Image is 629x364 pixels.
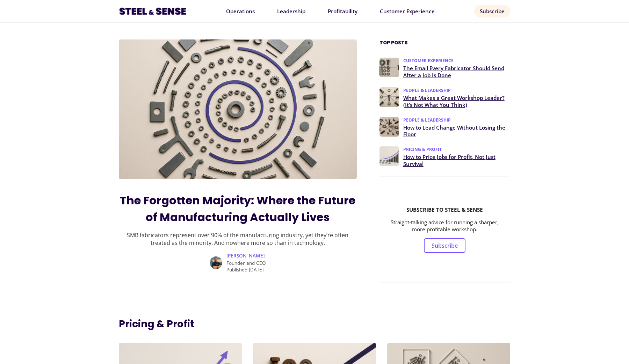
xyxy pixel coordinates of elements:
[272,5,311,17] a: Leadership
[226,252,265,259] span: [PERSON_NAME]
[403,117,510,123] span: PEOPLE & LEADERSHIP
[379,146,399,166] img: How to Price Jobs for Profit, Not Just Survival
[220,7,440,15] div: Navigation Menu
[379,117,399,137] img: How to Lead Change Without Losing the Floor
[210,256,222,269] img: Paul Lutkajtis
[403,65,510,79] a: The Email Every Fabricator Should Send After a Job Is Done
[379,87,399,107] img: What Makes a Great Workshop Leader? (It’s Not What You Think)
[220,5,260,17] a: Operations
[374,5,440,17] a: Customer Experience
[403,95,510,109] a: What Makes a Great Workshop Leader? (It’s Not What You Think)
[119,39,357,179] img: The Forgotten Majority: Where the Future of Manufacturing Actually Lives
[108,317,521,332] h2: Pricing & Profit
[403,87,510,93] span: PEOPLE & LEADERSHIP
[403,146,510,152] span: PRICING & PROFIT
[379,39,510,46] h3: Top Posts
[403,154,510,168] a: How to Price Jobs for Profit, Not Just Survival
[385,219,505,233] p: Straight-talking advice for running a sharper, more profitable workshop.
[403,124,510,138] a: How to Lead Change Without Losing the Floor
[379,58,399,77] img: The Email Every Fabricator Should Send After a Job Is Done
[119,6,187,17] img: Factory logo
[406,206,483,213] b: SUBSCRIBE TO STEEL & SENSE
[120,192,355,225] a: The Forgotten Majority: Where the Future of Manufacturing Actually Lives
[474,5,510,17] a: Subscribe
[322,5,363,17] a: Profitability
[403,58,510,64] span: CUSTOMER EXPERIENCE
[226,260,266,266] span: Founder and CEO
[594,330,629,364] iframe: Chat Widget
[226,266,263,273] span: Published [DATE]
[424,238,465,253] a: Subscribe
[119,231,357,247] p: SMB fabricators represent over 90% of the manufacturing industry, yet they’re often treated as th...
